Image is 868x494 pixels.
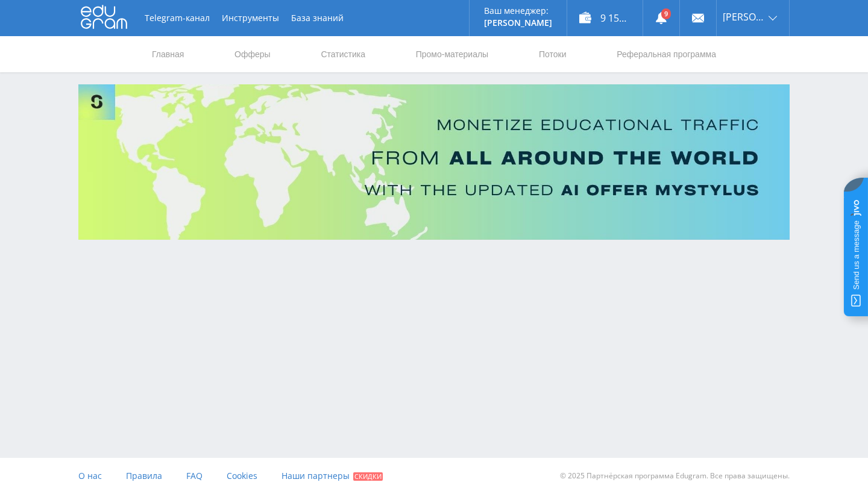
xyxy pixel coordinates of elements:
a: Реферальная программа [615,36,717,72]
a: Правила [126,458,162,494]
a: Главная [151,36,185,72]
div: © 2025 Партнёрская программа Edugram. Все права защищены. [440,458,790,494]
a: О нас [78,458,102,494]
p: [PERSON_NAME] [484,18,552,28]
a: FAQ [186,458,203,494]
span: FAQ [186,470,203,481]
a: Cookies [227,458,257,494]
a: Статистика [319,36,366,72]
a: Промо-материалы [415,36,489,72]
p: Ваш менеджер: [484,6,552,16]
a: Офферы [233,36,272,72]
span: [PERSON_NAME] [723,12,765,22]
a: Потоки [538,36,568,72]
span: Скидки [353,472,383,481]
span: Наши партнеры [281,470,350,481]
span: Cookies [227,470,257,481]
img: Banner [78,84,790,240]
span: Правила [126,470,162,481]
a: Наши партнеры Скидки [281,458,383,494]
span: О нас [78,470,102,481]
